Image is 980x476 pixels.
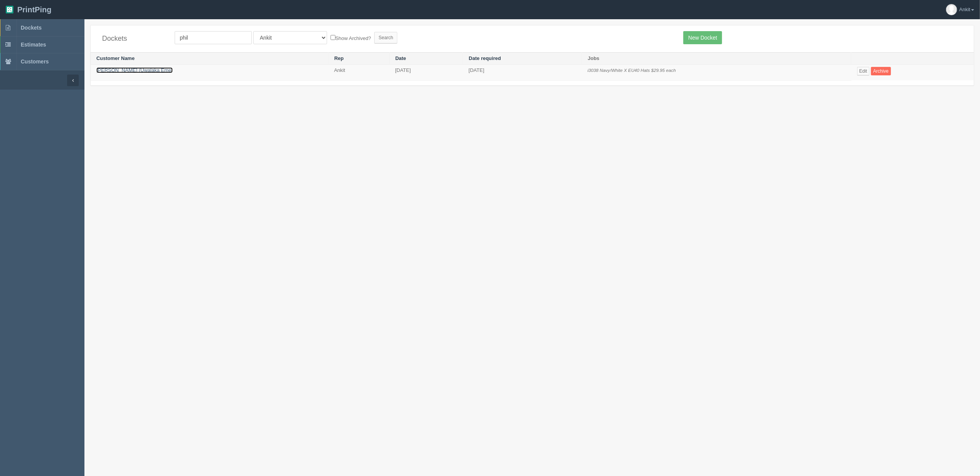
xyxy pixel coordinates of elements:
input: Search [374,32,397,43]
span: Estimates [21,42,46,48]
a: New Docket [683,31,722,44]
a: Date [395,55,406,61]
label: Show Archived? [331,33,371,42]
td: [DATE] [463,65,582,81]
a: [PERSON_NAME] (Uwalaka Eme) [96,67,173,73]
a: Rep [334,55,344,61]
input: Customer Name [175,31,252,44]
i: i3038 Navy/White X EU40 Hats $29.95 each [588,68,676,73]
input: Show Archived? [331,35,335,40]
a: Archive [871,67,891,75]
a: Date required [469,55,501,61]
img: logo-3e63b451c926e2ac314895c53de4908e5d424f24456219fb08d385ab2e579770.png [6,6,13,13]
td: [DATE] [389,65,463,81]
a: Edit [857,67,870,75]
h4: Dockets [102,35,163,43]
th: Jobs [582,52,851,65]
img: avatar_default-7531ab5dedf162e01f1e0bb0964e6a185e93c5c22dfe317fb01d7f8cd2b1632c.jpg [946,4,957,15]
span: Customers [21,58,49,65]
span: Dockets [21,25,41,31]
a: Customer Name [96,55,135,61]
td: Ankit [328,65,389,81]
